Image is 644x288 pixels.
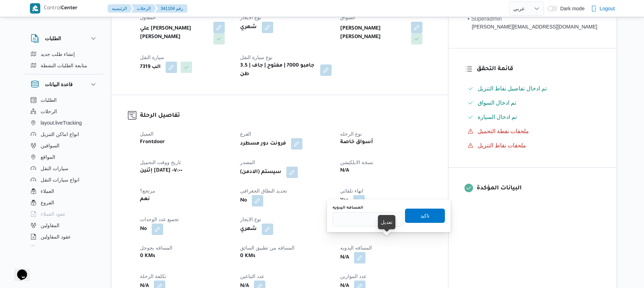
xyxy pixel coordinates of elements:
[28,185,100,197] button: العملاء
[478,100,516,106] span: تم ادخال السواق
[465,83,600,94] button: تم ادخال تفاصيل نفاط التنزيل
[28,94,100,106] button: الطلبات
[478,114,517,120] span: تم ادخال السيارة
[240,188,287,194] span: تحديد النطاق الجغرافى
[108,4,133,13] button: الرئيسيه
[41,96,57,104] span: الطلبات
[28,140,100,151] button: السواقين
[240,15,261,20] span: نوع الايجار
[41,107,57,116] span: الرحلات
[588,1,618,16] button: Logout
[140,111,432,121] h3: تفاصيل الرحلة
[240,225,257,234] b: شهري
[41,50,75,58] span: إنشاء طلب جديد
[41,198,54,207] span: الفروع
[465,97,600,109] button: تم ادخال السواق
[240,23,257,32] b: شهري
[478,85,547,91] span: تم ادخال تفاصيل نفاط التنزيل
[31,34,98,43] button: الطلبات
[41,153,55,161] span: المواقع
[41,176,79,184] span: انواع سيارات النقل
[333,205,363,211] label: المسافه اليدويه
[45,80,73,89] h3: قاعدة البيانات
[61,6,78,11] b: Center
[140,245,172,251] span: المسافه بجوجل
[405,209,445,223] button: تاكيد
[240,273,264,279] span: عدد التباعين
[131,4,156,13] button: الرحلات
[140,25,208,42] b: علي [PERSON_NAME] [PERSON_NAME]
[240,168,281,177] b: (سيستم (الادمن
[340,273,367,279] span: عدد الموازين
[140,131,154,137] span: العميل
[240,197,247,205] b: No
[420,211,430,220] span: تاكيد
[478,99,516,107] span: تم ادخال السواق
[28,60,100,71] button: متابعة الطلبات النشطة
[41,164,68,173] span: سيارات النقل
[340,138,373,147] b: أسواق خاصة
[28,163,100,174] button: سيارات النقل
[240,252,255,261] b: 0 KMs
[340,15,355,20] span: السواق
[25,48,103,74] div: الطلبات
[28,129,100,140] button: انواع اماكن التنزيل
[28,117,100,129] button: layout.liveTracking
[240,245,295,251] span: المسافه من تطبيق السائق
[140,273,166,279] span: تكلفة الرحلة
[140,167,182,175] b: إثنين [DATE] ٠٧:٠٠
[465,126,600,137] button: ملحقات نقطة التحميل
[468,23,597,31] div: [PERSON_NAME][EMAIL_ADDRESS][DOMAIN_NAME]
[240,216,261,222] span: نوع الايجار
[140,195,150,204] b: نعم
[381,218,393,226] div: تعديل
[28,197,100,208] button: الفروع
[240,62,315,79] b: جامبو 7000 | مفتوح | جاف | 3.5 طن
[478,128,529,134] span: ملحقات نقطة التحميل
[340,131,362,137] span: نوع الرحله
[477,64,600,74] h3: قائمة التحقق
[31,80,98,89] button: قاعدة البيانات
[340,188,363,194] span: انهاء تلقائي
[478,141,526,150] span: ملحقات نقاط التنزيل
[240,140,286,148] b: فرونت دور مسطرد
[140,138,165,147] b: Frontdoor
[478,84,547,93] span: تم ادخال تفاصيل نفاط التنزيل
[465,111,600,123] button: تم ادخال السيارة
[155,4,187,13] button: 341104 رقم
[340,167,349,175] b: N/A
[41,210,66,218] span: عقود العملاء
[140,54,164,60] span: سيارة النقل
[240,131,251,137] span: الفرع
[140,159,181,165] span: تاريخ ووقت التحميل
[478,127,529,136] span: ملحقات نقطة التحميل
[340,245,372,251] span: المسافه اليدويه
[45,34,61,43] h3: الطلبات
[468,15,597,23] div: • Superadmin
[477,184,600,193] h3: البيانات المؤكدة
[41,141,59,150] span: السواقين
[41,187,54,195] span: العملاء
[465,140,600,151] button: ملحقات نقاط التنزيل
[240,54,272,60] span: نوع سيارة النقل
[41,130,79,138] span: انواع اماكن التنزيل
[30,3,40,14] img: X8yXhbKr1z7QwAAAABJRU5ErkJggg==
[41,232,71,241] span: عقود المقاولين
[557,6,585,11] span: Dark mode
[140,216,179,222] span: تجميع عدد الوحدات
[140,252,155,261] b: 0 KMs
[140,188,155,194] span: مرتجع؟
[340,159,373,165] span: نسخة الابلكيشن
[340,253,349,262] b: N/A
[140,63,161,72] b: الب 7319
[41,119,82,127] span: layout.liveTracking
[28,174,100,185] button: انواع سيارات النقل
[340,197,348,205] b: Yes
[25,94,103,248] div: قاعدة البيانات
[41,244,70,252] span: اجهزة التليفون
[28,48,100,60] button: إنشاء طلب جديد
[28,208,100,220] button: عقود العملاء
[28,151,100,163] button: المواقع
[140,225,147,234] b: No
